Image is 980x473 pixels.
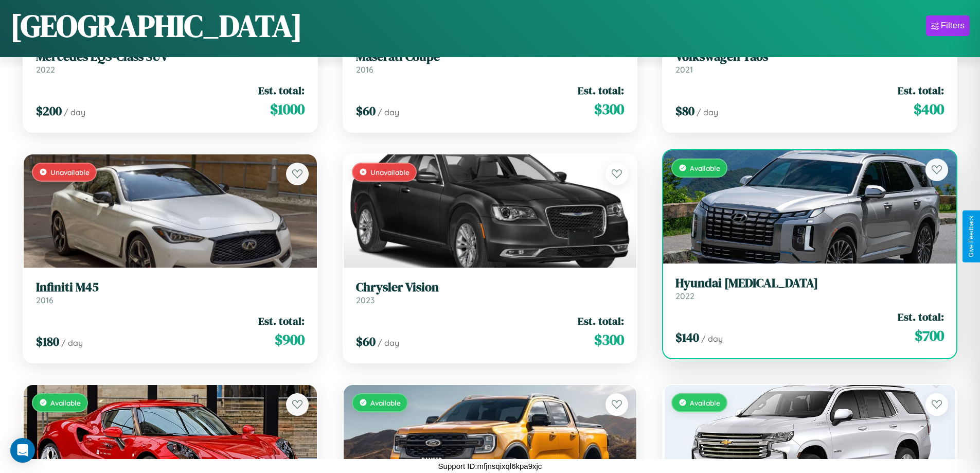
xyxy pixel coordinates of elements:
div: Open Intercom Messenger [10,438,35,463]
h3: Hyundai [MEDICAL_DATA] [675,276,944,291]
span: $ 60 [356,102,376,119]
span: $ 80 [675,102,694,119]
span: Available [690,398,720,407]
span: 2021 [675,64,693,75]
span: Available [50,398,81,407]
span: / day [378,107,399,117]
button: Filters [926,15,970,36]
span: Available [690,164,720,172]
span: Available [370,398,401,407]
span: / day [697,107,718,117]
span: Est. total: [578,83,624,98]
a: Maserati Coupe2016 [356,49,625,75]
h1: [GEOGRAPHIC_DATA] [10,5,302,47]
span: $ 140 [675,329,699,346]
span: 2016 [36,295,54,305]
span: 2022 [675,291,694,301]
span: $ 200 [36,102,62,119]
h3: Infiniti M45 [36,280,305,295]
span: / day [701,334,723,344]
span: 2022 [36,64,55,75]
span: Est. total: [578,313,624,328]
h3: Chrysler Vision [356,280,625,295]
span: $ 900 [275,329,305,350]
p: Support ID: mfjnsqixql6kpa9xjc [438,459,542,473]
span: / day [378,338,399,348]
span: Est. total: [898,309,944,324]
span: $ 700 [915,325,944,346]
span: 2016 [356,64,373,75]
span: $ 1000 [270,99,305,119]
a: Hyundai [MEDICAL_DATA]2022 [675,276,944,301]
a: Chrysler Vision2023 [356,280,625,305]
a: Infiniti M452016 [36,280,305,305]
a: Mercedes EQS-Class SUV2022 [36,49,305,75]
span: $ 60 [356,333,376,350]
h3: Maserati Coupe [356,49,625,64]
span: / day [61,338,83,348]
span: $ 300 [594,99,624,119]
span: $ 300 [594,329,624,350]
span: Unavailable [50,168,90,177]
span: Est. total: [258,83,305,98]
h3: Volkswagen Taos [675,49,944,64]
span: $ 180 [36,333,59,350]
span: Est. total: [258,313,305,328]
h3: Mercedes EQS-Class SUV [36,49,305,64]
span: Est. total: [898,83,944,98]
span: 2023 [356,295,375,305]
span: Unavailable [370,168,409,177]
div: Filters [941,21,965,31]
span: $ 400 [914,99,944,119]
span: / day [64,107,85,117]
a: Volkswagen Taos2021 [675,49,944,75]
div: Give Feedback [968,216,975,257]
